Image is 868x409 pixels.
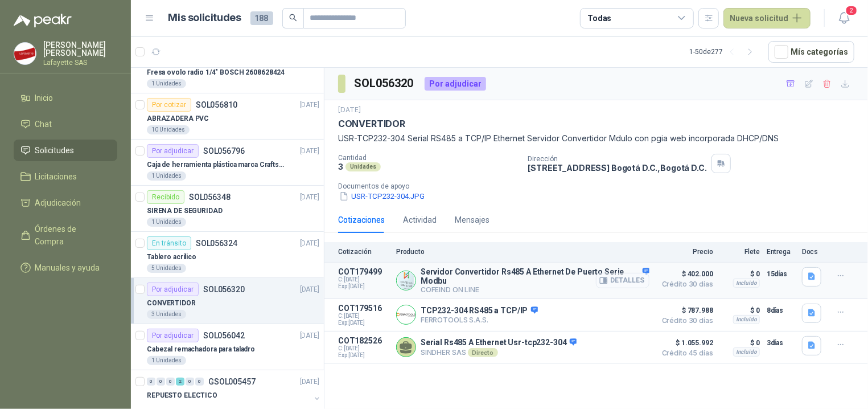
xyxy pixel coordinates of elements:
span: Solicitudes [35,144,75,157]
span: Crédito 45 días [656,350,713,357]
p: Docs [802,248,825,256]
div: 2 [176,378,184,386]
p: Tablero acrílico [147,252,196,263]
span: search [289,14,297,22]
div: 1 Unidades [147,171,186,181]
p: CONVERTIDOR [338,118,405,130]
img: Logo peakr [14,14,72,27]
p: Serial Rs485 A Ethernet Usr-tcp232-304 [421,338,577,348]
span: Chat [35,118,52,130]
div: 5 Unidades [147,264,186,273]
div: Cotizaciones [338,214,385,226]
p: $ 0 [720,267,760,281]
a: RecibidoSOL056348[DATE] SIRENA DE SEGURIDAD1 Unidades [131,186,324,232]
p: SOL056348 [189,193,231,201]
p: [DATE] [300,100,319,111]
p: 15 días [767,267,795,281]
span: Exp: [DATE] [338,352,389,359]
p: SIRENA DE SEGURIDAD [147,206,223,216]
a: Licitaciones [14,166,117,187]
div: 1 Unidades [147,218,186,227]
p: [DATE] [300,330,319,341]
p: $ 0 [720,304,760,317]
div: Por adjudicar [147,144,199,158]
p: [DATE] [300,146,319,157]
p: GSOL005457 [208,378,256,386]
p: COFEIND ON LINE [421,285,649,294]
a: En tránsitoSOL056817[DATE] Fresa ovolo radio 1/4" BOSCH 26086284241 Unidades [131,47,324,93]
p: SINDHER SAS [421,348,577,357]
span: Adjudicación [35,197,81,209]
span: 2 [845,5,858,16]
span: $ 402.000 [656,267,713,281]
img: Company Logo [14,43,36,64]
p: Fresa ovolo radio 1/4" BOSCH 2608628424 [147,67,285,78]
span: C: [DATE] [338,276,389,283]
div: 10 Unidades [147,125,190,134]
h1: Mis solicitudes [168,10,241,26]
span: $ 787.988 [656,304,713,317]
button: 2 [834,8,854,28]
div: Directo [468,348,498,357]
a: Adjudicación [14,192,117,214]
span: Manuales y ayuda [35,261,100,274]
p: [DATE] [300,192,319,203]
span: Licitaciones [35,170,77,183]
img: Company Logo [397,271,416,290]
button: Nueva solicitud [723,8,811,28]
h3: SOL056320 [355,75,416,92]
div: Incluido [733,347,760,357]
p: COT179516 [338,304,389,313]
p: [PERSON_NAME] [PERSON_NAME] [43,41,117,57]
a: Por adjudicarSOL056796[DATE] Caja de herramienta plástica marca Craftsman de 26 pulgadas color ro... [131,140,324,186]
p: Documentos de apoyo [338,182,863,190]
p: COT182526 [338,336,389,345]
p: 8 días [767,304,795,317]
p: [DATE] [300,377,319,387]
span: Exp: [DATE] [338,320,389,326]
div: Unidades [345,162,381,171]
p: Flete [720,248,760,256]
div: En tránsito [147,236,191,250]
span: C: [DATE] [338,345,389,352]
div: 0 [147,378,155,386]
p: [DATE] [300,284,319,295]
a: Por adjudicarSOL056042[DATE] Cabezal remachadora para taladro1 Unidades [131,324,324,370]
div: Recibido [147,190,184,204]
p: Producto [396,248,649,256]
span: Exp: [DATE] [338,283,389,290]
p: Caja de herramienta plástica marca Craftsman de 26 pulgadas color rojo y nego [147,159,289,170]
div: Todas [587,12,611,24]
p: Cantidad [338,154,519,162]
p: Lafayette SAS [43,59,117,66]
a: Manuales y ayuda [14,257,117,279]
div: 0 [166,378,175,386]
p: Dirección [528,155,706,163]
a: Solicitudes [14,140,117,161]
button: USR-TCP232-304.JPG [338,190,426,202]
p: 3 días [767,336,795,350]
p: SOL056042 [203,332,245,340]
div: Mensajes [455,214,489,226]
a: Por cotizarSOL056810[DATE] ABRAZADERA PVC10 Unidades [131,93,324,140]
p: FERROTOOLS S.A.S. [421,316,538,324]
a: Chat [14,113,117,135]
span: Crédito 30 días [656,281,713,288]
button: Mís categorías [768,41,854,63]
div: 1 Unidades [147,356,186,365]
span: $ 1.055.992 [656,336,713,350]
p: Entrega [767,248,795,256]
p: 3 [338,162,343,171]
p: [DATE] [338,105,361,116]
p: [STREET_ADDRESS] Bogotá D.C. , Bogotá D.C. [528,163,706,173]
p: TCP232-304 RS485 a TCP/IP [421,306,538,316]
img: Company Logo [397,305,416,324]
a: Órdenes de Compra [14,218,117,252]
div: Por adjudicar [425,77,486,91]
div: Por cotizar [147,98,191,112]
p: SOL056796 [203,147,245,155]
p: Cabezal remachadora para taladro [147,344,255,355]
div: Por adjudicar [147,283,199,296]
p: SOL056320 [203,285,245,293]
p: COT179499 [338,267,389,276]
